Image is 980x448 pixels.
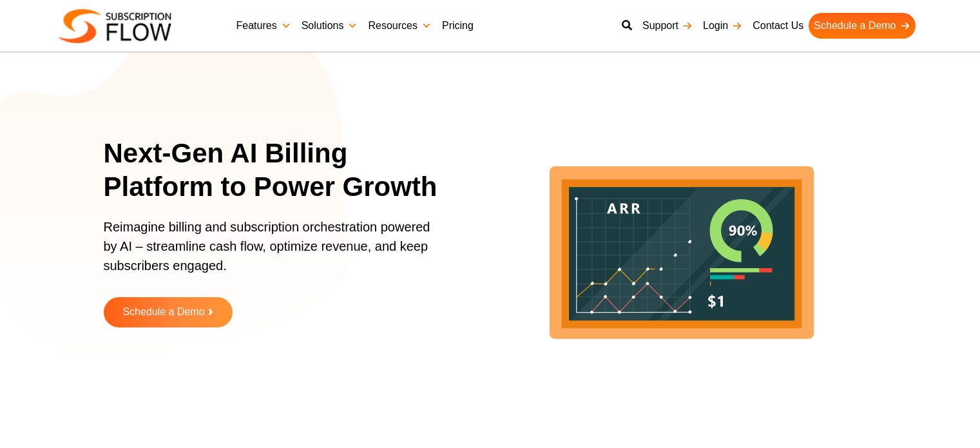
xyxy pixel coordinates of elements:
[104,217,439,288] p: Reimagine billing and subscription orchestration powered by AI – streamline cash flow, optimize r...
[747,13,809,39] a: Contact Us
[104,297,233,327] a: Schedule a Demo
[809,13,915,39] a: Schedule a Demo
[437,13,479,39] a: Pricing
[104,137,455,204] h1: Next-Gen AI Billing Platform to Power Growth
[296,13,363,39] a: Solutions
[122,307,204,318] span: Schedule a Demo
[59,9,171,43] img: Subscriptionflow
[698,13,747,39] a: Login
[231,13,296,39] a: Features
[637,13,698,39] a: Support
[363,13,436,39] a: Resources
